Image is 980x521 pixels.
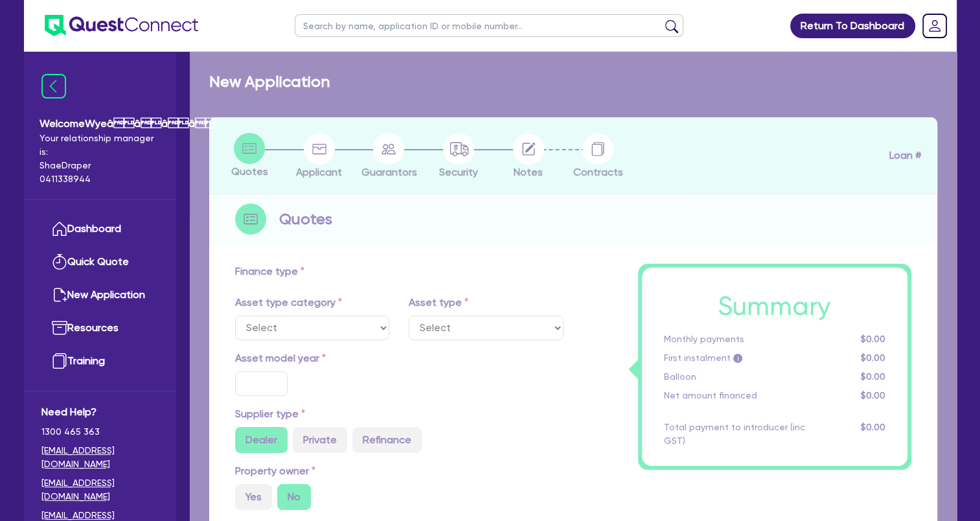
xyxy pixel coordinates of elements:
[52,287,67,303] img: new-application
[41,404,159,420] span: Need Help?
[41,444,159,471] a: [EMAIL_ADDRESS][DOMAIN_NAME]
[41,74,66,98] img: icon-menu-close
[41,279,159,312] a: New Application
[41,213,159,246] a: Dashboard
[41,246,159,279] a: Quick Quote
[41,312,159,345] a: Resources
[41,476,159,504] a: [EMAIL_ADDRESS][DOMAIN_NAME]
[52,353,67,369] img: training
[41,425,159,439] span: 1300 465 363
[790,14,915,38] a: Return To Dashboard
[918,9,952,43] a: Dropdown toggle
[52,320,67,336] img: resources
[52,254,67,270] img: quick-quote
[40,116,161,132] span: Welcome Wyeââââ
[41,345,159,378] a: Training
[40,132,161,186] span: Your relationship manager is: Shae Draper 0411338944
[45,15,198,36] img: quest-connect-logo-blue
[295,14,683,37] input: Search by name, application ID or mobile number...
